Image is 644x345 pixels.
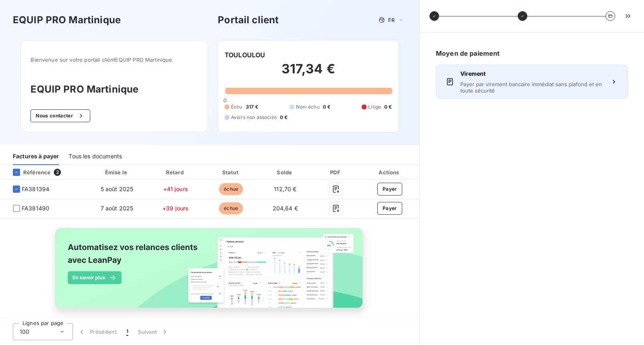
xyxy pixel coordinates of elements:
h3: Portail client [218,13,279,27]
span: 7 août 2025 [101,205,134,212]
span: 0 € [323,103,330,111]
span: Non-échu [296,103,319,111]
span: 1 [126,328,128,336]
span: FA381394 [22,185,49,193]
span: FR [388,17,395,23]
span: 0 € [384,103,392,111]
span: 112,70 € [274,186,296,192]
span: échue [219,183,243,195]
button: Précédent [73,323,122,340]
span: FA381490 [22,204,49,212]
span: 0 [223,97,227,103]
h6: TOULOULOU [225,50,265,60]
div: Retard [149,168,202,176]
h2: 317,34 € [225,61,392,85]
button: Nous contacter [30,109,90,122]
span: Virement [460,70,603,78]
span: 100 [20,328,29,336]
span: Litige [368,103,381,111]
span: Avoirs non associés [231,114,277,121]
div: Tous les documents [69,148,122,165]
span: Bienvenue sur votre portail client EQUIP PRO Martinique . [30,56,198,63]
h6: Moyen de paiement [436,48,628,58]
span: 317 € [246,103,259,111]
div: Solde [260,168,310,176]
div: Référence [6,169,51,176]
span: échue [219,202,243,214]
span: 5 août 2025 [101,186,134,192]
div: Factures à payer [13,148,59,165]
button: Suivant [133,323,174,340]
span: +39 jours [162,205,188,212]
button: Payer [377,202,402,215]
button: 1 [122,323,133,340]
span: Échu [231,103,243,111]
button: Payer [377,183,402,196]
div: Statut [205,168,257,176]
div: Émise le [88,168,146,176]
span: +41 jours [163,186,188,192]
img: banner [48,223,372,322]
span: 2 [54,169,61,176]
span: Payer par virement bancaire immédiat sans plafond et en toute sécurité [460,81,603,94]
div: PDF [314,168,358,176]
span: 204,64 € [273,205,298,212]
h3: EQUIP PRO Martinique [30,82,198,97]
div: Actions [362,168,418,176]
span: 0 € [280,114,288,121]
h3: EQUIP PRO Martinique [13,13,121,27]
